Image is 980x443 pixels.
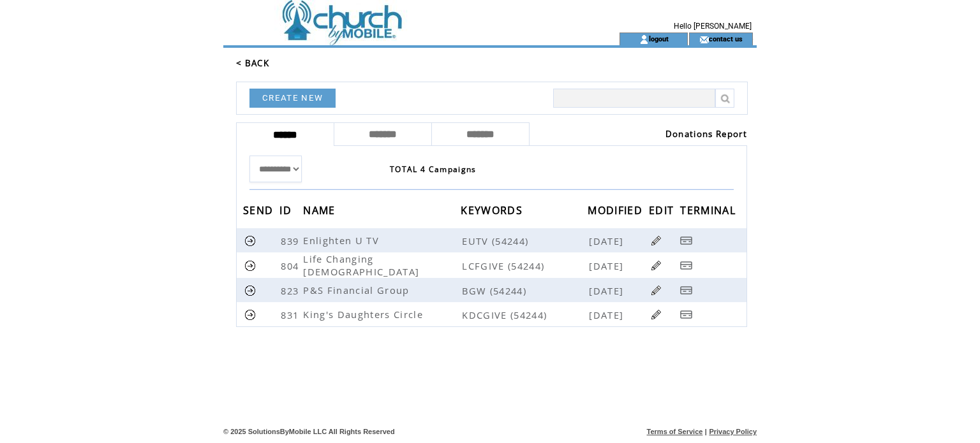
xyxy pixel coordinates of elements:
[709,428,757,435] a: Privacy Policy
[462,284,586,297] span: BGW (54244)
[279,200,295,224] span: ID
[589,235,627,247] span: [DATE]
[674,22,752,31] span: Hello [PERSON_NAME]
[649,34,669,43] a: logout
[223,428,395,435] span: © 2025 SolutionsByMobile LLC All Rights Reserved
[303,200,338,224] span: NAME
[649,200,677,224] span: EDIT
[303,234,382,247] span: Enlighten U TV
[461,206,526,214] a: KEYWORDS
[680,200,739,224] span: TERMINAL
[303,308,426,321] span: King's Daughters Circle
[303,284,412,296] span: P&S Financial Group
[589,309,627,321] span: [DATE]
[705,428,707,435] span: |
[281,259,302,272] span: 804
[665,128,747,140] a: Donations Report
[639,34,649,45] img: account_icon.gif
[236,57,269,69] a: < BACK
[243,200,276,224] span: SEND
[281,235,302,247] span: 839
[699,34,709,45] img: contact_us_icon.gif
[279,206,295,214] a: ID
[281,309,302,321] span: 831
[589,284,627,297] span: [DATE]
[462,235,586,247] span: EUTV (54244)
[588,200,646,224] span: MODIFIED
[249,89,336,108] a: CREATE NEW
[462,259,586,272] span: LCFGIVE (54244)
[303,252,422,278] span: Life Changing [DEMOGRAPHIC_DATA]
[462,309,586,321] span: KDCGIVE (54244)
[303,206,338,214] a: NAME
[281,284,302,297] span: 823
[647,428,703,435] a: Terms of Service
[709,34,743,43] a: contact us
[588,206,646,214] a: MODIFIED
[589,259,627,272] span: [DATE]
[461,200,526,224] span: KEYWORDS
[390,164,477,175] span: TOTAL 4 Campaigns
